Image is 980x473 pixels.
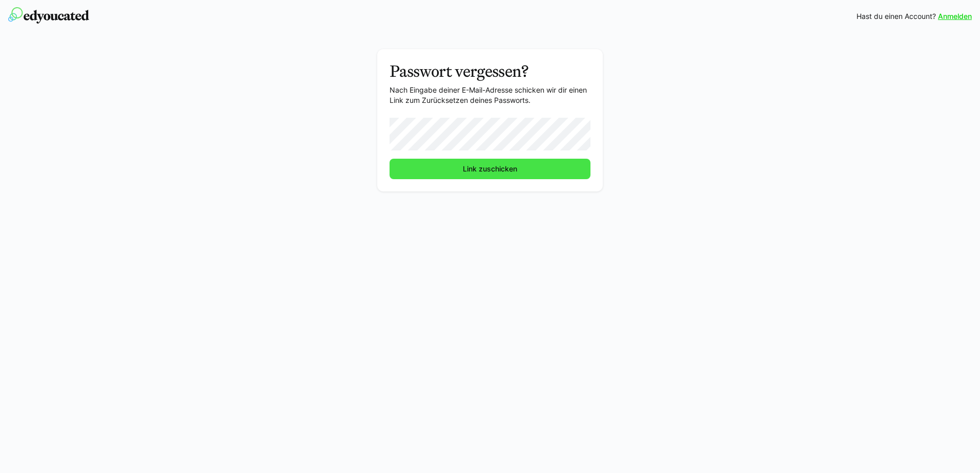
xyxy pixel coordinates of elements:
[938,11,972,21] a: Anmelden
[8,7,89,24] img: edyoucated
[856,11,936,21] span: Hast du einen Account?
[390,159,590,179] button: Link zuschicken
[390,85,590,105] p: Nach Eingabe deiner E-Mail-Adresse schicken wir dir einen Link zum Zurücksetzen deines Passworts.
[390,61,590,81] h3: Passwort vergessen?
[461,164,519,174] span: Link zuschicken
